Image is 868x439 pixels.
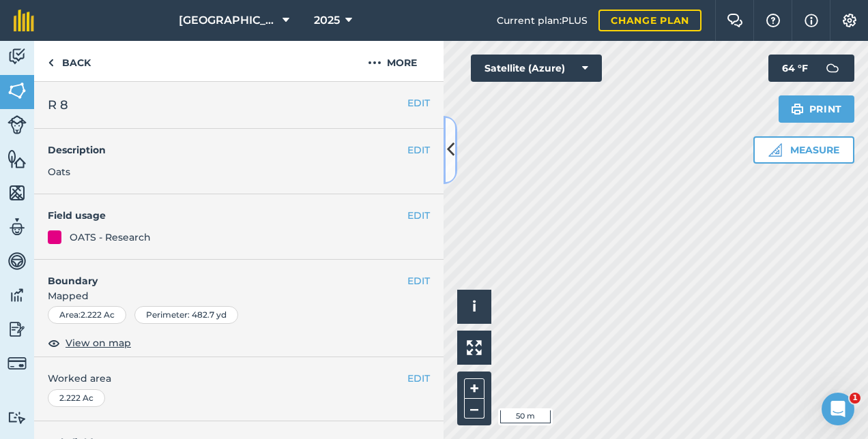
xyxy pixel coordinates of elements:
button: EDIT [407,273,430,288]
img: svg+xml;base64,PHN2ZyB4bWxucz0iaHR0cDovL3d3dy53My5vcmcvMjAwMC9zdmciIHdpZHRoPSIxOSIgaGVpZ2h0PSIyNC... [791,101,804,117]
span: 1 [850,393,860,404]
span: 2025 [314,12,340,29]
button: Print [779,95,855,123]
button: View on map [48,335,131,351]
img: svg+xml;base64,PHN2ZyB4bWxucz0iaHR0cDovL3d3dy53My5vcmcvMjAwMC9zdmciIHdpZHRoPSI1NiIgaGVpZ2h0PSI2MC... [8,80,27,101]
div: Perimeter : 482.7 yd [134,306,238,324]
img: svg+xml;base64,PD94bWwgdmVyc2lvbj0iMS4wIiBlbmNvZGluZz0idXRmLTgiPz4KPCEtLSBHZW5lcmF0b3I6IEFkb2JlIE... [8,411,27,424]
a: Change plan [598,10,701,31]
img: svg+xml;base64,PD94bWwgdmVyc2lvbj0iMS4wIiBlbmNvZGluZz0idXRmLTgiPz4KPCEtLSBHZW5lcmF0b3I6IEFkb2JlIE... [8,217,27,237]
img: svg+xml;base64,PD94bWwgdmVyc2lvbj0iMS4wIiBlbmNvZGluZz0idXRmLTgiPz4KPCEtLSBHZW5lcmF0b3I6IEFkb2JlIE... [8,285,27,305]
img: svg+xml;base64,PD94bWwgdmVyc2lvbj0iMS4wIiBlbmNvZGluZz0idXRmLTgiPz4KPCEtLSBHZW5lcmF0b3I6IEFkb2JlIE... [8,319,27,339]
iframe: Intercom live chat [822,393,854,425]
img: svg+xml;base64,PD94bWwgdmVyc2lvbj0iMS4wIiBlbmNvZGluZz0idXRmLTgiPz4KPCEtLSBHZW5lcmF0b3I6IEFkb2JlIE... [8,251,27,271]
span: Oats [48,166,70,178]
button: EDIT [407,371,430,386]
span: View on map [66,335,131,350]
img: svg+xml;base64,PD94bWwgdmVyc2lvbj0iMS4wIiBlbmNvZGluZz0idXRmLTgiPz4KPCEtLSBHZW5lcmF0b3I6IEFkb2JlIE... [819,55,846,82]
img: Ruler icon [768,143,782,157]
span: i [472,298,476,315]
div: 2.222 Ac [48,389,105,407]
img: svg+xml;base64,PHN2ZyB4bWxucz0iaHR0cDovL3d3dy53My5vcmcvMjAwMC9zdmciIHdpZHRoPSI1NiIgaGVpZ2h0PSI2MC... [8,183,27,203]
img: Four arrows, one pointing top left, one top right, one bottom right and the last bottom left [467,340,482,355]
span: Worked area [48,371,430,386]
img: fieldmargin Logo [14,10,34,31]
img: svg+xml;base64,PD94bWwgdmVyc2lvbj0iMS4wIiBlbmNvZGluZz0idXRmLTgiPz4KPCEtLSBHZW5lcmF0b3I6IEFkb2JlIE... [8,115,27,134]
button: Satellite (Azure) [471,55,602,82]
img: svg+xml;base64,PHN2ZyB4bWxucz0iaHR0cDovL3d3dy53My5vcmcvMjAwMC9zdmciIHdpZHRoPSIxOCIgaGVpZ2h0PSIyNC... [48,335,60,351]
h4: Description [48,142,430,157]
button: EDIT [407,208,430,223]
div: OATS - Research [70,230,151,245]
button: EDIT [407,142,430,157]
button: EDIT [407,95,430,110]
img: Two speech bubbles overlapping with the left bubble in the forefront [727,14,743,27]
button: More [341,41,444,81]
img: A question mark icon [765,14,781,27]
h4: Field usage [48,208,407,223]
a: Back [34,41,104,81]
img: svg+xml;base64,PHN2ZyB4bWxucz0iaHR0cDovL3d3dy53My5vcmcvMjAwMC9zdmciIHdpZHRoPSI5IiBoZWlnaHQ9IjI0Ii... [48,55,54,71]
span: Current plan : PLUS [497,13,588,28]
span: R 8 [48,95,68,115]
span: 64 ° F [782,55,808,82]
button: 64 °F [768,55,854,82]
button: i [457,290,491,324]
button: + [464,378,484,399]
span: [GEOGRAPHIC_DATA] [179,12,277,29]
button: – [464,399,484,419]
button: Measure [753,136,854,164]
img: A cog icon [841,14,858,27]
span: Mapped [34,288,444,303]
img: svg+xml;base64,PHN2ZyB4bWxucz0iaHR0cDovL3d3dy53My5vcmcvMjAwMC9zdmciIHdpZHRoPSIxNyIgaGVpZ2h0PSIxNy... [805,12,818,29]
img: svg+xml;base64,PD94bWwgdmVyc2lvbj0iMS4wIiBlbmNvZGluZz0idXRmLTgiPz4KPCEtLSBHZW5lcmF0b3I6IEFkb2JlIE... [8,354,27,373]
img: svg+xml;base64,PD94bWwgdmVyc2lvbj0iMS4wIiBlbmNvZGluZz0idXRmLTgiPz4KPCEtLSBHZW5lcmF0b3I6IEFkb2JlIE... [8,46,27,67]
h4: Boundary [34,260,407,288]
img: svg+xml;base64,PHN2ZyB4bWxucz0iaHR0cDovL3d3dy53My5vcmcvMjAwMC9zdmciIHdpZHRoPSIyMCIgaGVpZ2h0PSIyNC... [368,55,381,71]
img: svg+xml;base64,PHN2ZyB4bWxucz0iaHR0cDovL3d3dy53My5vcmcvMjAwMC9zdmciIHdpZHRoPSI1NiIgaGVpZ2h0PSI2MC... [8,149,27,169]
div: Area : 2.222 Ac [48,306,126,324]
